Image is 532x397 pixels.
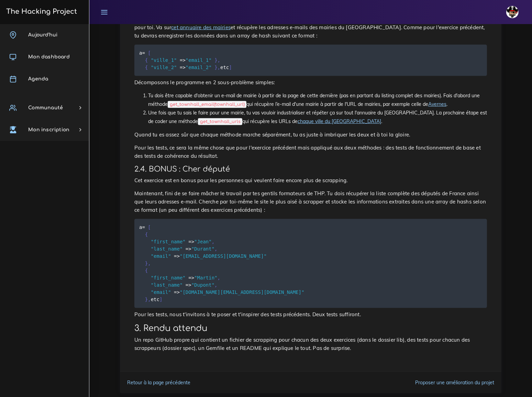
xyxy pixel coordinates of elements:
span: = [186,246,188,252]
p: Pour les tests, nous t'invitons à te poser et t'inspirer des tests précédents. Deux tests suffiront. [134,310,487,319]
code: get_townhall_urls [198,118,242,125]
code: a > > > > > > etc [139,223,304,303]
span: "email" [151,289,171,295]
span: = [142,50,145,56]
span: "[EMAIL_ADDRESS][DOMAIN_NAME]" [180,253,267,259]
span: [ [148,224,151,230]
span: "Jean" [194,239,212,244]
span: = [142,224,145,230]
a: Proposer une amélioration du projet [415,379,494,386]
span: "email_1" [186,57,212,63]
h3: 2.4. BONUS : Cher député [134,165,487,174]
span: = [174,289,177,295]
p: Le CEO de Get-email Corp a besoin de tes services. Il voudrait toutes les adresses e-mail des mai... [134,15,487,40]
span: ] [159,297,162,302]
span: "last_name" [151,246,183,252]
span: = [188,239,191,244]
span: } [214,65,217,70]
span: , [214,282,217,288]
span: "Martin" [194,275,217,280]
code: a > > etc [139,49,234,71]
span: "[DOMAIN_NAME][EMAIL_ADDRESS][DOMAIN_NAME]" [180,289,304,295]
span: = [180,57,182,63]
span: ] [229,65,232,70]
span: } [145,297,148,302]
span: Communauté [28,105,63,110]
p: Cet exercice est en bonus pour les personnes qui veulent faire encore plus de scrapping. [134,176,487,185]
span: "Durant" [191,246,214,252]
span: Mon inscription [28,127,69,132]
span: , [148,261,151,266]
span: = [174,253,177,259]
span: { [145,57,148,63]
span: "Dupont" [191,282,214,288]
span: "email_2" [186,65,212,70]
code: get_townhall_email(townhall_url) [168,101,246,108]
li: Tu dois être capable d'obtenir un e-mail de mairie à partir de la page de cette dernière (pas en ... [148,91,487,109]
a: Avernes [428,101,446,107]
li: Une fois que tu sais le faire pour une mairie, tu vas vouloir industrialiser et répéter ça sur to... [148,109,487,126]
span: , [218,57,220,63]
h3: The Hacking Project [4,8,77,15]
span: [ [148,50,151,56]
h2: 3. Rendu attendu [134,323,487,333]
span: = [188,275,191,280]
span: , [214,246,217,252]
a: cet annuaire des mairies [171,24,231,31]
p: Quand tu es assez sûr que chaque méthode marche séparément, tu as juste à imbriquer les deux et à... [134,131,487,139]
img: avatar [506,6,519,18]
span: "first_name" [151,275,186,280]
span: Aujourd'hui [28,32,57,37]
span: Mon dashboard [28,54,70,59]
p: Un repo GitHub propre qui contient un fichier de scrapping pour chacun des deux exercices (dans l... [134,336,487,352]
span: "last_name" [151,282,183,288]
span: { [145,65,148,70]
span: } [145,261,148,266]
span: , [148,297,151,302]
span: "email" [151,253,171,259]
span: { [145,268,148,273]
span: { [145,232,148,237]
p: Décomposons le programme en 2 sous-problème simples: [134,78,487,87]
span: , [218,65,220,70]
span: "ville_2" [151,65,177,70]
span: = [186,282,188,288]
a: Retour à la page précédente [127,379,190,386]
p: Pour les tests, ce sera la même chose que pour l'exercice précédent mais appliqué aux deux méthod... [134,144,487,160]
span: = [180,65,182,70]
span: } [214,57,217,63]
span: , [212,239,214,244]
span: "first_name" [151,239,186,244]
span: Agenda [28,76,48,81]
p: Maintenant, fini de se faire mâcher le travail par tes gentils formateurs de THP. Tu dois récupér... [134,189,487,214]
a: chaque ville du [GEOGRAPHIC_DATA] [298,118,381,124]
span: "ville_1" [151,57,177,63]
span: , [218,275,220,280]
